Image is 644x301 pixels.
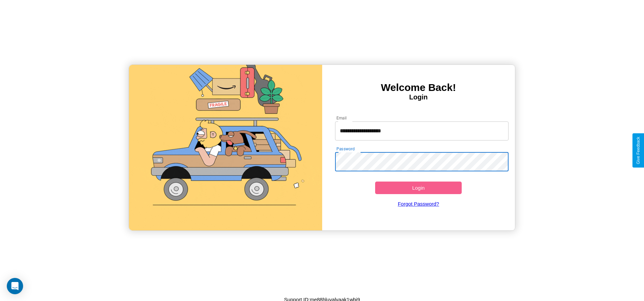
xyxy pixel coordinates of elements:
h3: Welcome Back! [322,82,515,93]
div: Open Intercom Messenger [7,278,23,294]
a: Forgot Password? [332,194,505,213]
label: Email [336,115,347,121]
label: Password [336,146,354,152]
h4: Login [322,93,515,101]
div: Give Feedback [636,137,641,164]
img: gif [129,65,322,230]
button: Login [375,182,462,194]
